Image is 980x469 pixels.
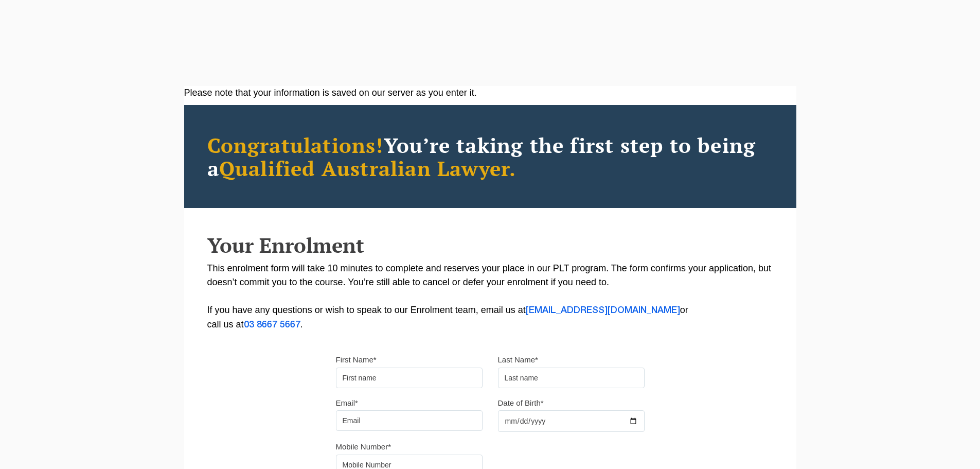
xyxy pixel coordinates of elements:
span: Qualified Australian Lawyer. [219,154,516,182]
span: Congratulations! [207,131,384,159]
input: First name [336,368,483,388]
label: Last Name* [498,355,538,365]
p: This enrolment form will take 10 minutes to complete and reserves your place in our PLT program. ... [207,262,773,332]
a: [PERSON_NAME] Centre for Law [23,11,137,60]
label: Mobile Number* [336,442,391,452]
h2: You’re taking the first step to being a [207,133,773,180]
input: Last name [498,368,645,388]
label: Email* [336,398,358,408]
div: Please note that your information is saved on our server as you enter it. [184,86,796,100]
input: Email [336,410,483,431]
a: 03 8667 5667 [244,321,300,329]
label: First Name* [336,355,377,365]
h2: Your Enrolment [207,234,773,256]
a: [EMAIL_ADDRESS][DOMAIN_NAME] [526,306,680,315]
label: Date of Birth* [498,398,544,408]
